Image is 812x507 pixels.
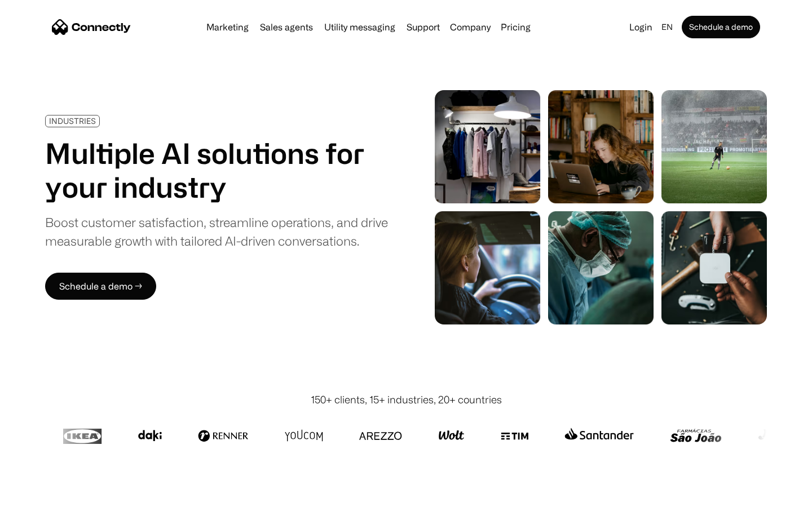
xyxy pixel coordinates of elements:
a: Pricing [496,23,535,32]
h1: Multiple AI solutions for your industry [45,136,388,204]
aside: Language selected: English [11,486,68,503]
div: Boost customer satisfaction, streamline operations, and drive measurable growth with tailored AI-... [45,213,388,250]
div: 150+ clients, 15+ industries, 20+ countries [311,392,502,407]
a: Marketing [202,23,253,32]
div: INDUSTRIES [49,117,96,125]
a: Login [625,19,657,35]
div: Company [450,19,491,35]
a: Sales agents [255,23,317,32]
a: Schedule a demo → [45,273,156,300]
a: Schedule a demo [682,16,760,38]
a: Support [402,23,444,32]
a: Utility messaging [320,23,400,32]
div: en [661,19,673,35]
ul: Language list [23,487,68,503]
